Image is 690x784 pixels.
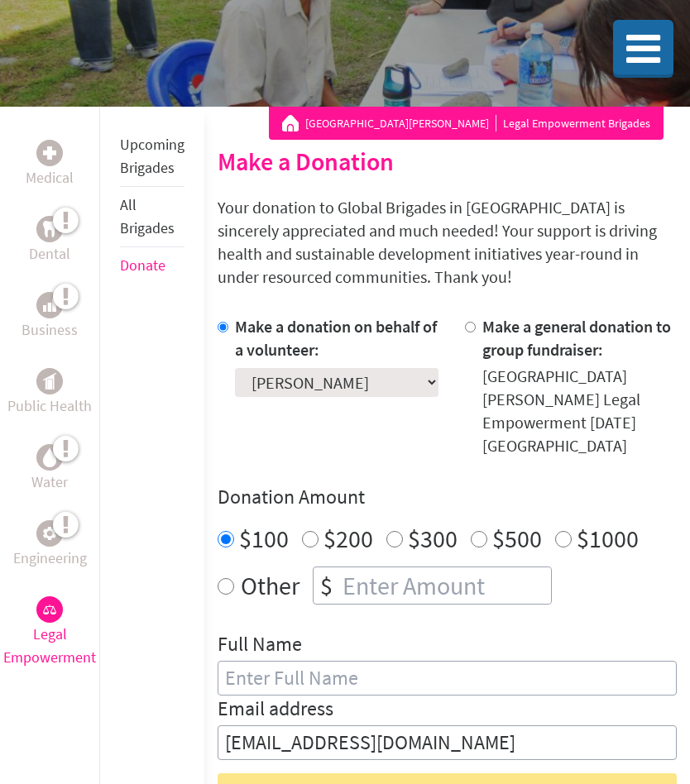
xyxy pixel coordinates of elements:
a: [GEOGRAPHIC_DATA][PERSON_NAME] [305,115,496,131]
label: $200 [323,523,373,554]
p: Legal Empowerment [3,623,96,669]
label: $100 [239,523,289,554]
div: Dental [36,216,63,242]
img: Public Health [43,373,56,390]
img: Water [43,447,56,466]
img: Medical [43,146,56,160]
a: Upcoming Brigades [120,135,184,177]
p: Dental [29,242,70,265]
p: Engineering [13,547,87,570]
div: [GEOGRAPHIC_DATA][PERSON_NAME] Legal Empowerment [DATE] [GEOGRAPHIC_DATA] [482,365,677,457]
label: $500 [492,523,542,554]
li: All Brigades [120,187,184,247]
div: Engineering [36,520,63,547]
img: Dental [43,221,56,237]
img: Engineering [43,527,56,540]
label: $300 [408,523,458,554]
li: Donate [120,247,184,284]
li: Upcoming Brigades [120,127,184,187]
div: Legal Empowerment Brigades [282,115,650,131]
label: $1000 [577,523,639,554]
div: Medical [36,140,63,166]
p: Public Health [7,394,92,418]
h2: Make a Donation [218,146,677,176]
img: Legal Empowerment [43,605,56,614]
p: Your donation to Global Brigades in [GEOGRAPHIC_DATA] is sincerely appreciated and much needed! Y... [218,196,677,289]
p: Medical [26,166,74,189]
label: Full Name [218,631,302,661]
div: Public Health [36,368,63,394]
label: Email address [218,696,333,725]
label: Other [241,566,299,605]
div: Legal Empowerment [36,596,63,623]
img: Business [43,299,56,312]
p: Water [31,471,68,494]
div: $ [314,567,339,604]
a: WaterWater [31,444,68,494]
a: Legal EmpowermentLegal Empowerment [3,596,96,669]
input: Enter Amount [339,567,551,604]
a: MedicalMedical [26,140,74,189]
input: Enter Full Name [218,661,677,696]
h4: Donation Amount [218,484,677,510]
label: Make a donation on behalf of a volunteer: [235,316,437,360]
label: Make a general donation to group fundraiser: [482,316,671,360]
a: All Brigades [120,195,175,237]
div: Water [36,444,63,471]
a: DentalDental [29,216,70,265]
input: Your Email [218,725,677,760]
a: EngineeringEngineering [13,520,87,570]
a: Donate [120,256,165,275]
a: BusinessBusiness [22,292,78,342]
div: Business [36,292,63,318]
p: Business [22,318,78,342]
a: Public HealthPublic Health [7,368,92,418]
